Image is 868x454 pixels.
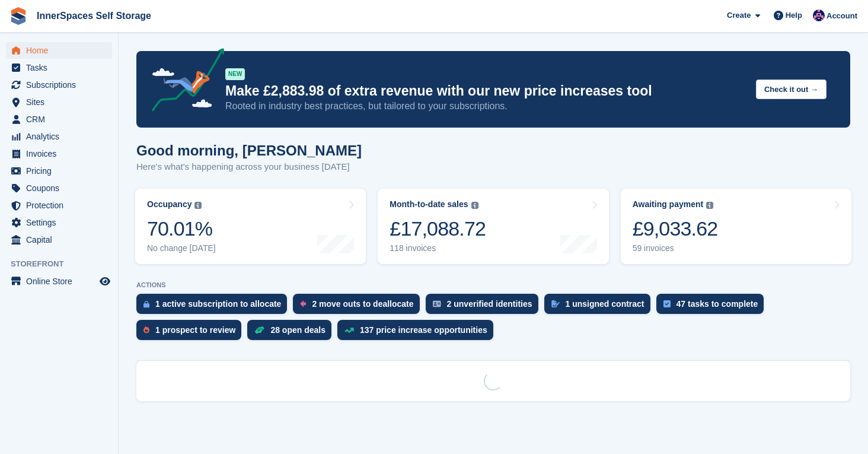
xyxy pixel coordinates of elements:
span: Help [786,9,802,21]
img: stora-icon-8386f47178a22dfd0bd8f6a31ec36ba5ce8667c1dd55bd0f319d3a0aa187defe.svg [9,7,27,25]
a: menu [6,59,112,76]
span: Home [26,42,97,59]
div: 2 move outs to deallocate [312,299,413,309]
a: menu [6,197,112,214]
div: 1 prospect to review [155,325,235,335]
span: Protection [26,197,97,214]
img: icon-info-grey-7440780725fd019a000dd9b08b2336e03edf1995a4989e88bcd33f0948082b44.svg [194,202,202,209]
a: menu [6,42,112,59]
p: ACTIONS [136,281,850,289]
img: icon-info-grey-7440780725fd019a000dd9b08b2336e03edf1995a4989e88bcd33f0948082b44.svg [706,202,713,209]
p: Here's what's happening across your business [DATE] [136,160,362,174]
span: Capital [26,231,97,248]
span: Settings [26,214,97,231]
div: 47 tasks to complete [676,299,758,309]
span: Account [826,10,857,22]
img: price_increase_opportunities-93ffe204e8149a01c8c9dc8f82e8f89637d9d84a8eef4429ea346261dce0b2c0.svg [344,328,354,333]
div: Month-to-date sales [390,199,468,209]
span: Create [727,9,751,21]
div: Awaiting payment [633,199,704,209]
div: 28 open deals [270,325,325,335]
a: menu [6,214,112,231]
a: 2 move outs to deallocate [293,294,425,320]
div: 118 invoices [390,243,486,253]
a: 28 open deals [247,320,337,346]
img: price-adjustments-announcement-icon-8257ccfd72463d97f412b2fc003d46551f7dbcb40ab6d574587a9cd5c0d94... [142,48,225,116]
div: Occupancy [147,199,192,209]
span: Online Store [26,273,97,290]
a: menu [6,231,112,248]
span: Pricing [26,163,97,179]
a: menu [6,128,112,145]
span: Subscriptions [26,77,97,93]
a: 137 price increase opportunities [337,320,499,346]
a: Occupancy 70.01% No change [DATE] [135,189,366,264]
a: menu [6,111,112,128]
a: menu [6,273,112,290]
div: 1 active subscription to allocate [155,299,281,309]
div: 137 price increase opportunities [360,325,487,335]
span: Analytics [26,128,97,145]
a: menu [6,94,112,110]
div: 1 unsigned contract [566,299,644,309]
a: menu [6,145,112,162]
a: menu [6,77,112,93]
span: Sites [26,94,97,110]
img: icon-info-grey-7440780725fd019a000dd9b08b2336e03edf1995a4989e88bcd33f0948082b44.svg [471,202,478,209]
h1: Good morning, [PERSON_NAME] [136,142,362,158]
p: Rooted in industry best practices, but tailored to your subscriptions. [225,100,746,113]
img: prospect-51fa495bee0391a8d652442698ab0144808aea92771e9ea1ae160a38d050c398.svg [143,326,149,334]
a: Preview store [98,274,112,288]
img: verify_identity-adf6edd0f0f0b5bbfe63781bf79b02c33cf7c696d77639b501bdc392416b5a36.svg [433,300,441,307]
img: move_outs_to_deallocate_icon-f764333ba52eb49d3ac5e1228854f67142a1ed5810a6f6cc68b1a99e826820c5.svg [300,300,306,307]
div: 2 unverified identities [447,299,532,309]
a: menu [6,180,112,196]
button: Check it out → [756,80,826,99]
div: No change [DATE] [147,243,216,253]
img: deal-1b604bf984904fb50ccaf53a9ad4b4a5d6e5aea283cecdc64d6e3604feb123c2.svg [254,326,264,334]
img: contract_signature_icon-13c848040528278c33f63329250d36e43548de30e8caae1d1a13099fd9432cc5.svg [551,300,560,307]
a: Awaiting payment £9,033.62 59 invoices [621,189,851,264]
span: Coupons [26,180,97,196]
a: 47 tasks to complete [656,294,770,320]
img: Dominic Hampson [813,9,825,21]
a: 1 unsigned contract [544,294,656,320]
span: Tasks [26,59,97,76]
span: CRM [26,111,97,128]
p: Make £2,883.98 of extra revenue with our new price increases tool [225,82,746,100]
span: Storefront [11,258,118,270]
div: 70.01% [147,217,216,241]
img: active_subscription_to_allocate_icon-d502201f5373d7db506a760aba3b589e785aa758c864c3986d89f69b8ff3... [143,300,149,308]
div: NEW [225,68,245,80]
a: InnerSpaces Self Storage [32,6,156,26]
div: £17,088.72 [390,217,486,241]
a: menu [6,163,112,179]
div: £9,033.62 [633,217,718,241]
a: 1 prospect to review [136,320,247,346]
a: 1 active subscription to allocate [136,294,293,320]
div: 59 invoices [633,243,718,253]
a: Month-to-date sales £17,088.72 118 invoices [378,189,608,264]
span: Invoices [26,145,97,162]
img: task-75834270c22a3079a89374b754ae025e5fb1db73e45f91037f5363f120a921f8.svg [663,300,671,307]
a: 2 unverified identities [426,294,544,320]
